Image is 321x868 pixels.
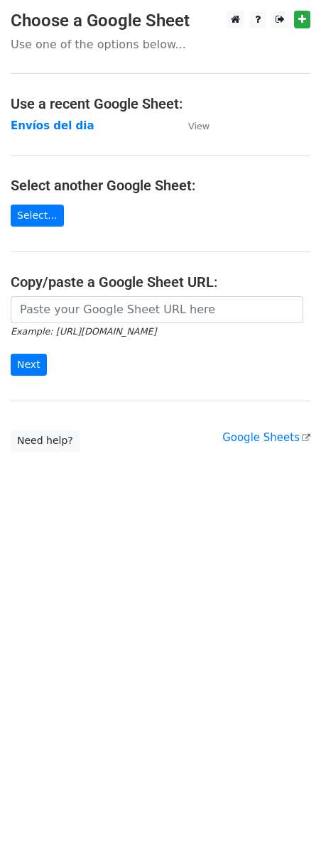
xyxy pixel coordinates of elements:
h4: Select another Google Sheet: [11,177,310,194]
input: Next [11,354,47,376]
h4: Use a recent Google Sheet: [11,95,310,112]
input: Paste your Google Sheet URL here [11,296,303,323]
a: Google Sheets [222,431,310,444]
small: View [188,121,210,131]
h3: Choose a Google Sheet [11,11,310,31]
a: Envíos del dia [11,119,94,132]
small: Example: [URL][DOMAIN_NAME] [11,326,156,337]
a: Need help? [11,430,80,452]
h4: Copy/paste a Google Sheet URL: [11,273,310,291]
a: Select... [11,205,64,227]
a: View [174,119,210,132]
p: Use one of the options below... [11,37,310,52]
